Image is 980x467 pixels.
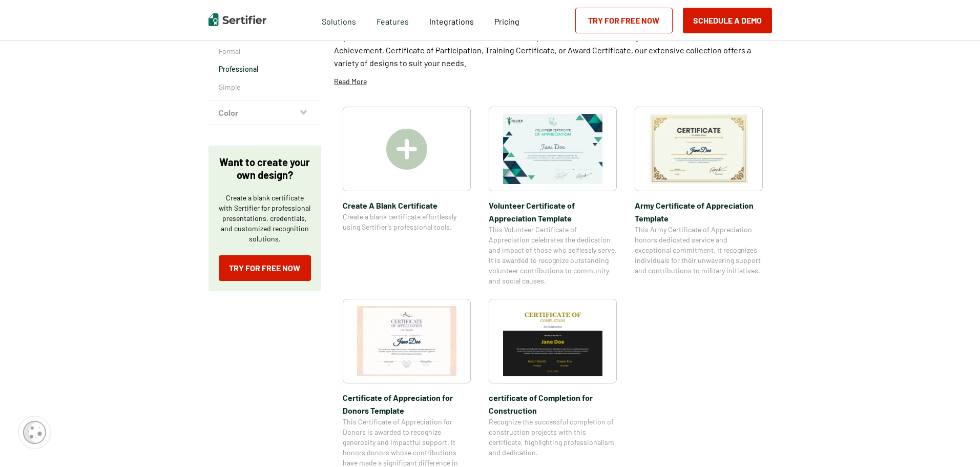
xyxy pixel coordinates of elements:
span: This Volunteer Certificate of Appreciation celebrates the dedication and impact of those who self... [489,225,617,286]
img: Certificate of Appreciation for Donors​ Template [357,306,456,376]
img: Cookie Popup Icon [23,421,46,444]
span: Solutions [322,14,356,27]
span: Certificate of Appreciation for Donors​ Template [343,391,471,417]
iframe: Chat Widget [929,418,980,467]
a: Simple [219,82,311,92]
p: Read More [334,76,367,87]
span: Features [377,14,409,27]
span: Recognize the successful completion of construction projects with this certificate, highlighting ... [489,417,617,458]
img: Sertifier | Digital Credentialing Platform [208,13,266,26]
span: Create a blank certificate effortlessly using Sertifier’s professional tools. [343,212,471,232]
a: Army Certificate of Appreciation​ TemplateArmy Certificate of Appreciation​ TemplateThis Army Cer... [635,107,763,286]
p: Explore a wide selection of customizable certificate templates at Sertifier. Whether you need a C... [334,31,772,69]
div: Style [208,28,321,100]
img: Volunteer Certificate of Appreciation Template [503,114,602,184]
span: Pricing [494,16,519,26]
img: Army Certificate of Appreciation​ Template [649,114,748,184]
a: Formal [219,46,311,56]
p: Create a blank certificate with Sertifier for professional presentations, credentials, and custom... [219,193,311,244]
span: Integrations [429,16,474,26]
p: Want to create your own design? [219,156,311,181]
a: Try for Free Now [219,255,311,281]
span: This Army Certificate of Appreciation honors dedicated service and exceptional commitment. It rec... [635,225,763,276]
span: Army Certificate of Appreciation​ Template [635,199,763,225]
a: Professional [219,64,311,74]
a: Integrations [429,14,474,27]
a: Volunteer Certificate of Appreciation TemplateVolunteer Certificate of Appreciation TemplateThis ... [489,107,617,286]
button: Color [208,100,321,125]
img: Create A Blank Certificate [386,129,427,170]
span: Create A Blank Certificate [343,199,471,212]
a: Pricing [494,14,519,27]
button: Schedule a Demo [683,8,772,33]
img: certificate of Completion for Construction [503,306,602,376]
span: Volunteer Certificate of Appreciation Template [489,199,617,225]
a: Try for Free Now [575,8,673,33]
span: certificate of Completion for Construction [489,391,617,417]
